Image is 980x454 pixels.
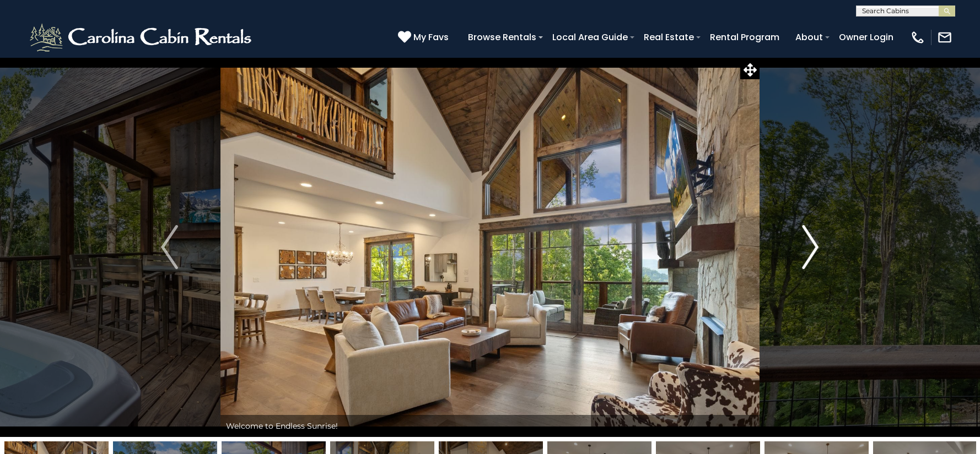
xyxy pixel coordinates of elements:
a: Real Estate [638,28,699,47]
img: arrow [802,225,819,269]
a: Owner Login [833,28,899,47]
span: My Favs [413,30,449,44]
img: arrow [161,225,177,269]
button: Next [760,57,861,437]
img: White-1-2.png [28,21,256,54]
a: Local Area Guide [547,28,633,47]
a: About [790,28,828,47]
a: Rental Program [704,28,785,47]
a: My Favs [398,30,451,45]
button: Previous [119,57,220,437]
img: phone-regular-white.png [910,30,925,45]
img: mail-regular-white.png [937,30,952,45]
a: Browse Rentals [462,28,542,47]
div: Welcome to Endless Sunrise! [220,415,760,437]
